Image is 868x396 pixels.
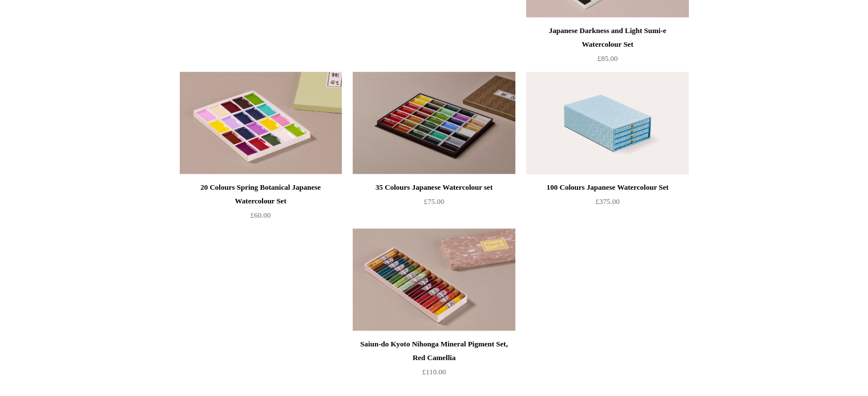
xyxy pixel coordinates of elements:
[356,181,512,194] div: 35 Colours Japanese Watercolour set
[180,72,342,174] img: 20 Colours Spring Botanical Japanese Watercolour Set
[526,72,688,174] a: 100 Colours Japanese Watercolour Set 100 Colours Japanese Watercolour Set
[353,228,515,331] img: Saiun-do Kyoto Nihonga Mineral Pigment Set, Red Camellia
[180,72,342,174] a: 20 Colours Spring Botanical Japanese Watercolour Set 20 Colours Spring Botanical Japanese Waterco...
[422,368,446,376] span: £110.00
[353,72,515,174] a: 35 Colours Japanese Watercolour set 35 Colours Japanese Watercolour set
[529,181,685,194] div: 100 Colours Japanese Watercolour Set
[526,24,688,71] a: Japanese Darkness and Light Sumi-e Watercolour Set £85.00
[183,181,339,208] div: 20 Colours Spring Botanical Japanese Watercolour Set
[353,72,515,174] img: 35 Colours Japanese Watercolour set
[595,197,619,206] span: £375.00
[353,337,515,384] a: Saiun-do Kyoto Nihonga Mineral Pigment Set, Red Camellia £110.00
[251,211,271,219] span: £60.00
[180,181,342,227] a: 20 Colours Spring Botanical Japanese Watercolour Set £60.00
[356,337,512,365] div: Saiun-do Kyoto Nihonga Mineral Pigment Set, Red Camellia
[424,197,445,206] span: £75.00
[353,228,515,331] a: Saiun-do Kyoto Nihonga Mineral Pigment Set, Red Camellia Saiun-do Kyoto Nihonga Mineral Pigment S...
[526,181,688,227] a: 100 Colours Japanese Watercolour Set £375.00
[526,72,688,174] img: 100 Colours Japanese Watercolour Set
[597,54,618,63] span: £85.00
[529,24,685,51] div: Japanese Darkness and Light Sumi-e Watercolour Set
[353,181,515,227] a: 35 Colours Japanese Watercolour set £75.00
